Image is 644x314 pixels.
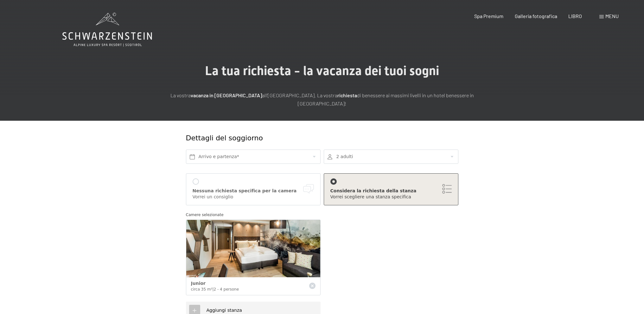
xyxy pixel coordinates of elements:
[212,287,214,292] font: |
[207,308,242,313] font: Aggiungi stanza
[191,92,262,98] font: vacanza in [GEOGRAPHIC_DATA]
[170,92,191,98] font: La vostra
[330,194,411,199] font: Vorrei scegliere una stanza specifica
[337,92,357,98] font: richiesta
[262,92,337,98] font: all'[GEOGRAPHIC_DATA]. La vostra
[193,188,297,193] font: Nessuna richiesta specifica per la camera
[474,13,503,19] a: Spa Premium
[330,188,417,193] font: Considera la richiesta della stanza
[515,13,557,19] a: Galleria fotografica
[193,194,233,199] font: Vorrei un consiglio
[191,281,206,286] font: Junior
[605,13,619,19] font: menu
[186,220,320,277] img: Junior
[568,13,582,19] a: LIBRO
[186,213,224,217] font: Camere selezionate
[191,287,213,292] font: circa 35 m²
[298,92,474,106] font: di benessere ai massimi livelli in un hotel benessere in [GEOGRAPHIC_DATA]!
[205,63,439,78] font: La tua richiesta - la vacanza dei tuoi sogni
[214,287,239,292] font: 2 - 4 persone
[186,134,263,142] font: Dettagli del soggiorno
